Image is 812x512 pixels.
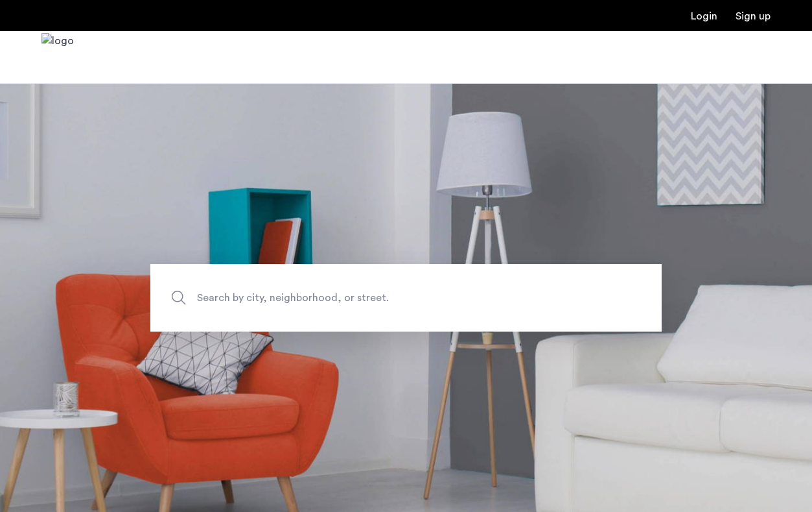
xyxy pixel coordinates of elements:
[736,11,771,21] a: Registration
[197,289,555,306] span: Search by city, neighborhood, or street.
[41,33,74,82] img: logo
[150,264,662,332] input: Apartment Search
[691,11,717,21] a: Login
[41,33,74,82] a: Cazamio Logo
